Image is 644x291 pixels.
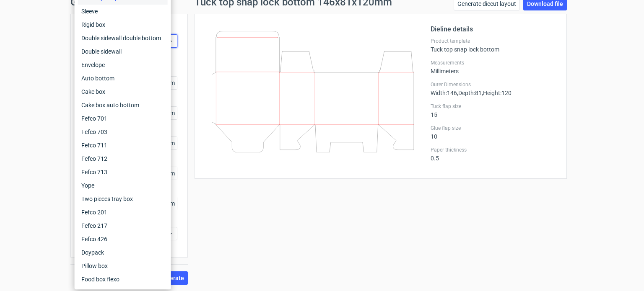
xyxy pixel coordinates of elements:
[78,259,168,273] div: Pillow box
[78,85,168,98] div: Cake box
[78,125,168,139] div: Fefco 703
[431,38,556,53] div: Tuck top snap lock bottom
[78,165,168,179] div: Fefco 713
[78,5,168,18] div: Sleeve
[431,103,556,110] label: Tuck flap size
[431,59,556,75] div: Millimeters
[78,18,168,31] div: Rigid box
[78,179,168,192] div: Yope
[431,24,556,34] h2: Dieline details
[78,98,168,112] div: Cake box auto bottom
[78,192,168,206] div: Two pieces tray box
[155,271,188,285] button: Generate
[78,152,168,165] div: Fefco 712
[431,147,556,162] div: 0.5
[78,219,168,232] div: Fefco 217
[431,103,556,118] div: 15
[159,275,184,281] span: Generate
[78,58,168,72] div: Envelope
[431,147,556,153] label: Paper thickness
[78,139,168,152] div: Fefco 711
[431,90,457,96] span: Width : 146
[78,72,168,85] div: Auto bottom
[78,45,168,58] div: Double sidewall
[78,31,168,45] div: Double sidewall double bottom
[78,112,168,125] div: Fefco 701
[431,81,556,88] label: Outer Dimensions
[457,90,482,96] span: , Depth : 81
[482,90,512,96] span: , Height : 120
[431,59,556,66] label: Measurements
[431,38,556,44] label: Product template
[78,273,168,286] div: Food box flexo
[431,125,556,131] label: Glue flap size
[78,232,168,246] div: Fefco 426
[78,246,168,259] div: Doypack
[78,206,168,219] div: Fefco 201
[431,125,556,140] div: 10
